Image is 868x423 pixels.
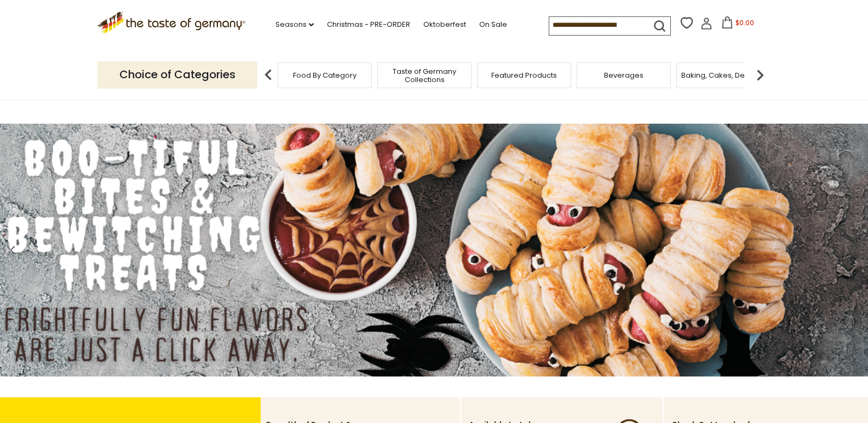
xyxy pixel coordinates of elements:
a: On Sale [479,19,507,31]
img: next arrow [749,64,771,86]
a: Food By Category [293,71,357,79]
a: Christmas - PRE-ORDER [327,19,410,31]
button: $0.00 [715,16,761,33]
a: Baking, Cakes, Desserts [681,71,766,79]
a: Beverages [604,71,643,79]
a: Taste of Germany Collections [381,67,468,84]
a: Oktoberfest [423,19,466,31]
img: previous arrow [257,64,279,86]
p: Choice of Categories [97,61,257,88]
a: Featured Products [491,71,557,79]
span: $0.00 [735,18,754,27]
a: Seasons [275,19,314,31]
